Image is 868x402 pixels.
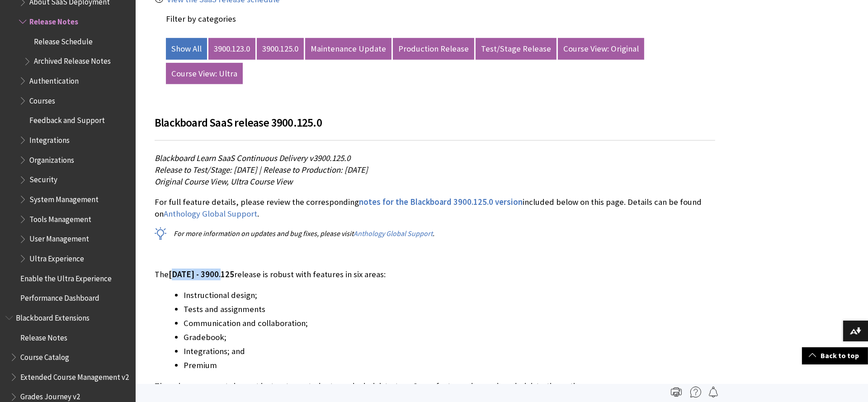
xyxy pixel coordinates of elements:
[184,289,715,302] li: Instructional design;
[155,115,322,130] span: Blackboard SaaS release 3900.125.0
[20,290,99,303] span: Performance Dashboard
[155,228,715,238] p: For more information on updates and bug fixes, please visit .
[166,63,243,85] a: Course View: Ultra
[164,208,257,219] a: Anthology Global Support
[29,73,79,85] span: Authentication
[29,172,57,184] span: Security
[155,165,368,175] span: Release to Test/Stage: [DATE] | Release to Production: [DATE]
[29,152,74,165] span: Organizations
[184,345,715,358] li: Integrations; and
[20,350,69,362] span: Course Catalog
[20,369,129,382] span: Extended Course Management v2
[29,132,70,145] span: Integrations
[359,197,523,207] span: notes for the Blackboard 3900.125.0 version
[558,38,644,60] a: Course View: Original
[671,387,682,397] img: Print
[34,34,93,46] span: Release Schedule
[184,303,715,316] li: Tests and assignments
[20,330,67,342] span: Release Notes
[359,197,523,208] a: notes for the Blackboard 3900.125.0 version
[184,359,715,372] li: Premium
[155,153,350,163] span: Blackboard Learn SaaS Continuous Delivery v3900.125.0
[393,38,474,60] a: Production Release
[20,389,80,402] span: Grades Journey v2
[166,38,207,60] a: Show All
[257,38,304,60] a: 3900.125.0
[305,38,392,60] a: Maintenance Update
[20,271,112,283] span: Enable the Ultra Experience
[29,93,55,105] span: Courses
[29,14,78,26] span: Release Notes
[184,331,715,344] li: Gradebook;
[29,113,105,125] span: Feedback and Support
[29,212,91,224] span: Tools Management
[155,196,715,220] p: For full feature details, please review the corresponding included below on this page. Details ca...
[166,14,236,24] label: Filter by categories
[155,269,715,280] p: The release is robust with features in six areas:
[690,387,701,397] img: More help
[208,38,255,60] a: 3900.123.0
[354,229,433,238] a: Anthology Global Support
[155,380,715,392] p: These improvements impact instructors, students, and administrators. Some features do require adm...
[29,192,99,204] span: System Management
[802,347,868,364] a: Back to top
[16,310,90,322] span: Blackboard Extensions
[34,54,111,66] span: Archived Release Notes
[29,232,89,244] span: User Management
[476,38,557,60] a: Test/Stage Release
[169,269,234,279] span: [DATE] - 3900.125
[184,317,715,330] li: Communication and collaboration;
[708,387,719,397] img: Follow this page
[155,176,292,187] span: Original Course View, Ultra Course View
[29,251,84,263] span: Ultra Experience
